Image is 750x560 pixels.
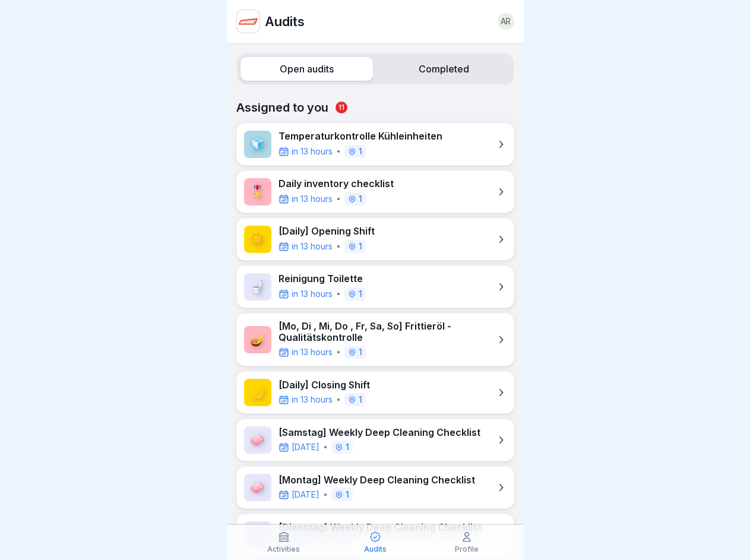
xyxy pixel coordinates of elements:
div: ☀️ [244,226,271,253]
p: in 13 hours [292,346,333,358]
div: 🪔 [244,326,271,353]
p: 1 [359,195,362,203]
div: 🚽 [244,273,271,300]
div: 🎖️ [244,178,271,205]
p: in 13 hours [292,241,333,252]
a: 🧼[Samstag] Weekly Deep Cleaning Checklist[DATE]1 [236,419,514,461]
p: 1 [359,396,362,404]
a: AR [498,13,514,30]
p: Activities [267,545,300,553]
a: 🎖️Daily inventory checklistin 13 hours1 [236,170,514,213]
label: Open audits [240,57,373,81]
p: [Mo, Di , Mi, Do , Fr, Sa, So] Frittieröl - Qualitätskontrolle [279,321,490,343]
a: 🧼[Dienstag] Weekly Deep Cleaning Checklist[DATE]1 [236,514,514,556]
div: 🧼 [244,474,271,501]
div: 🌙 [244,379,271,406]
p: in 13 hours [292,288,333,300]
p: in 13 hours [292,193,333,205]
p: 1 [359,147,362,156]
p: 1 [359,290,362,298]
p: [Daily] Opening Shift [279,226,375,237]
p: [Daily] Closing Shift [279,379,370,391]
p: Profile [455,545,479,553]
label: Completed [378,57,510,81]
p: 1 [346,443,349,451]
p: [Dienstag] Weekly Deep Cleaning Checklist [279,522,482,533]
a: 🧊Temperaturkontrolle Kühleinheitenin 13 hours1 [236,123,514,166]
p: [DATE] [292,489,319,501]
p: 1 [346,491,349,499]
a: 🌙[Daily] Closing Shiftin 13 hours1 [236,371,514,414]
p: Daily inventory checklist [279,178,394,189]
img: fnerpk4s4ghhmbqfwbhd1f75.png [237,10,260,33]
span: 11 [336,102,347,113]
p: [Samstag] Weekly Deep Cleaning Checklist [279,427,480,438]
p: [DATE] [292,441,319,453]
p: Reinigung Toilette [279,273,366,284]
a: 🪔[Mo, Di , Mi, Do , Fr, Sa, So] Frittieröl - Qualitätskontrollein 13 hours1 [236,313,514,366]
p: [Montag] Weekly Deep Cleaning Checklist [279,474,475,486]
p: 1 [359,242,362,251]
p: in 13 hours [292,394,333,406]
p: 1 [359,348,362,356]
p: Temperaturkontrolle Kühleinheiten [279,131,442,142]
p: Audits [265,14,305,29]
div: 🧼 [244,521,271,549]
p: in 13 hours [292,145,333,157]
p: Assigned to you [236,100,514,115]
a: 🧼[Montag] Weekly Deep Cleaning Checklist[DATE]1 [236,466,514,509]
a: 🚽Reinigung Toilettein 13 hours1 [236,265,514,308]
div: 🧊 [244,131,271,158]
p: Audits [364,545,387,553]
a: ☀️[Daily] Opening Shiftin 13 hours1 [236,218,514,261]
div: 🧼 [244,426,271,454]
